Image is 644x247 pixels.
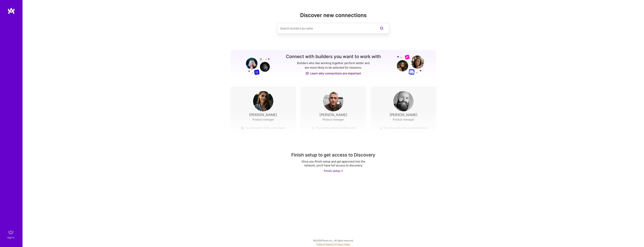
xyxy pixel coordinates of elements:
[296,159,371,167] div: Once you finish setup and get approved into the network, you'll have full access to discovery.
[379,26,384,31] i: icon SearchPurple
[335,243,350,246] a: Privacy Policy
[253,91,273,111] img: User Avatar
[323,91,343,111] img: User Avatar
[306,72,309,75] img: Discover
[7,236,14,240] div: Sign In
[286,54,381,59] h3: Connect with builders you want to work with
[230,12,436,18] h2: Discover new connections
[316,243,350,246] span: |
[397,55,424,75] img: Grow your network
[8,228,15,240] a: sign inSign In
[291,152,375,158] div: Finish setup to get access to Discovery
[7,7,15,14] img: logo
[280,24,371,33] input: Search builders by name
[7,228,15,236] img: sign in
[316,243,334,246] a: Terms of Service
[393,91,414,111] img: User Avatar
[306,71,361,75] a: Learn why connections are important
[243,54,270,75] img: Grow your network
[296,61,370,70] p: Builders who like working together perform better and are more likely to be selected for missions.
[324,169,343,173] div: Finish setup ->
[22,236,644,245] div: © 2025 ATeams Inc., All rights reserved.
